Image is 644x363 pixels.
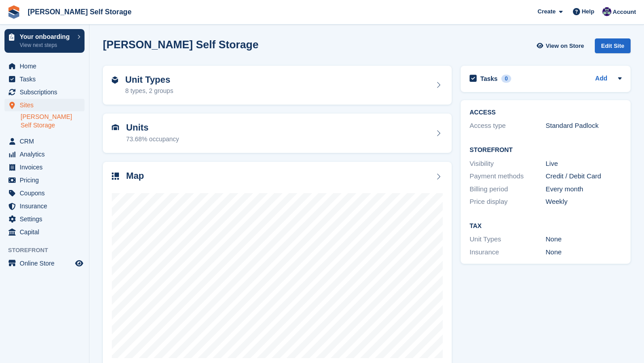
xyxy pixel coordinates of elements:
span: Insurance [20,200,73,212]
div: Unit Types [470,234,546,245]
a: Units 73.68% occupancy [103,114,452,153]
img: Matthew Jones [602,7,611,16]
a: Your onboarding View next steps [4,29,85,53]
span: Invoices [20,161,73,173]
a: menu [4,213,85,225]
span: Coupons [20,187,73,199]
span: Analytics [20,148,73,160]
div: Weekly [546,197,622,207]
h2: Map [126,171,144,181]
h2: Unit Types [125,75,173,85]
h2: Storefront [470,147,622,154]
span: Account [613,8,636,17]
a: Add [595,74,607,84]
div: Insurance [470,247,546,257]
div: 73.68% occupancy [126,135,179,144]
h2: [PERSON_NAME] Self Storage [103,38,258,51]
span: Tasks [20,73,73,85]
a: menu [4,148,85,160]
div: 0 [501,75,512,83]
span: Storefront [8,246,89,255]
div: Edit Site [595,38,631,53]
span: View on Store [546,42,584,51]
img: map-icn-33ee37083ee616e46c38cad1a60f524a97daa1e2b2c8c0bc3eb3415660979fc1.svg [112,173,119,180]
a: Edit Site [595,38,631,57]
h2: Units [126,122,179,133]
span: Create [538,7,555,16]
a: menu [4,200,85,212]
a: [PERSON_NAME] Self Storage [21,113,85,130]
a: menu [4,226,85,238]
a: [PERSON_NAME] Self Storage [24,4,135,19]
span: Sites [20,99,73,111]
span: Settings [20,213,73,225]
div: Standard Padlock [546,121,622,131]
a: menu [4,73,85,85]
a: View on Store [535,38,588,53]
div: Billing period [470,184,546,194]
div: Live [546,159,622,169]
div: Price display [470,197,546,207]
a: menu [4,161,85,173]
h2: Tasks [480,75,498,83]
div: Every month [546,184,622,194]
a: menu [4,99,85,111]
span: CRM [20,135,73,148]
div: Payment methods [470,171,546,181]
a: menu [4,86,85,98]
p: Your onboarding [20,34,73,40]
a: Unit Types 8 types, 2 groups [103,66,452,105]
a: menu [4,257,85,270]
span: Home [20,60,73,72]
h2: Tax [470,223,622,230]
a: menu [4,60,85,72]
a: menu [4,174,85,186]
div: 8 types, 2 groups [125,86,173,96]
a: menu [4,135,85,148]
a: Preview store [74,258,85,269]
div: Visibility [470,159,546,169]
span: Subscriptions [20,86,73,98]
img: unit-type-icn-2b2737a686de81e16bb02015468b77c625bbabd49415b5ef34ead5e3b44a266d.svg [112,76,118,84]
span: Capital [20,226,73,238]
span: Online Store [20,257,73,270]
span: Pricing [20,174,73,186]
div: None [546,234,622,245]
img: stora-icon-8386f47178a22dfd0bd8f6a31ec36ba5ce8667c1dd55bd0f319d3a0aa187defe.svg [7,5,21,19]
img: unit-icn-7be61d7bf1b0ce9d3e12c5938cc71ed9869f7b940bace4675aadf7bd6d80202e.svg [112,124,119,131]
div: None [546,247,622,257]
h2: ACCESS [470,109,622,116]
div: Credit / Debit Card [546,171,622,181]
span: Help [582,7,594,16]
div: Access type [470,121,546,131]
p: View next steps [20,41,73,49]
a: menu [4,187,85,199]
